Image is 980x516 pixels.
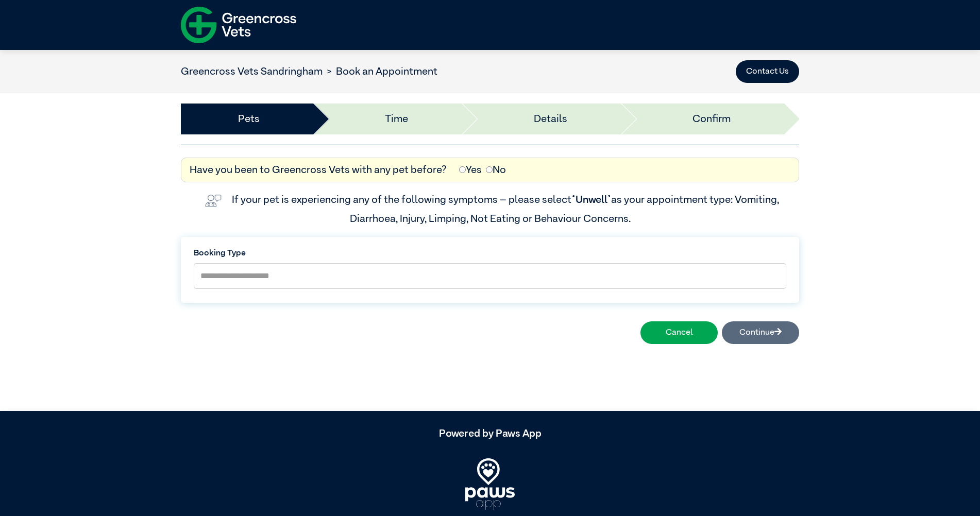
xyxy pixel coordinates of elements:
img: vet [201,191,226,211]
button: Cancel [640,321,718,344]
label: Have you been to Greencross Vets with any pet before? [190,162,447,178]
button: Contact Us [736,60,799,83]
img: f-logo [181,3,296,47]
li: Book an Appointment [323,64,437,79]
span: “Unwell” [571,195,611,205]
h5: Powered by Paws App [181,427,799,440]
nav: breadcrumb [181,64,437,79]
a: Greencross Vets Sandringham [181,66,323,77]
label: No [486,162,506,178]
label: Yes [459,162,482,178]
input: No [486,166,493,173]
label: If your pet is experiencing any of the following symptoms – please select as your appointment typ... [232,195,781,223]
input: Yes [459,166,466,173]
label: Booking Type [194,247,786,260]
img: PawsApp [465,458,515,510]
a: Pets [238,111,260,127]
